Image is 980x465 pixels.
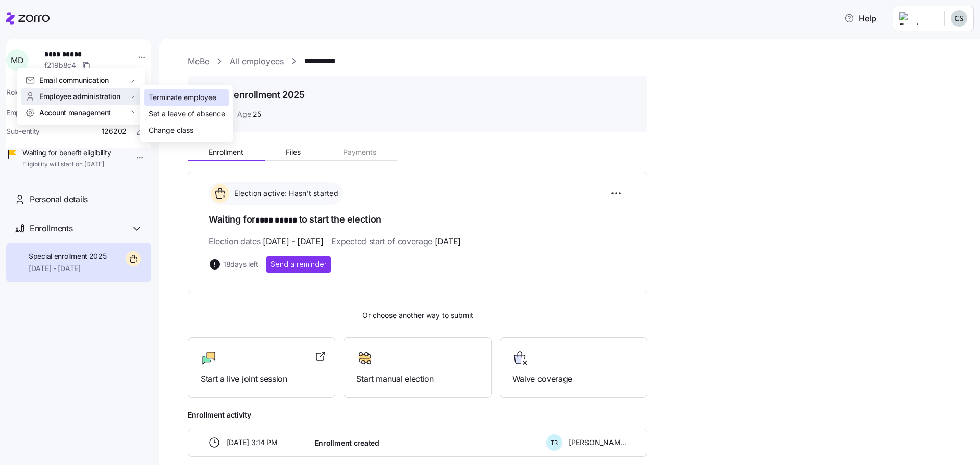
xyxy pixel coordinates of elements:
[39,91,120,102] span: Employee administration
[149,125,193,136] div: Change class
[39,108,111,118] span: Account management
[39,75,109,85] span: Email communication
[149,92,216,103] div: Terminate employee
[149,108,225,119] div: Set a leave of absence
